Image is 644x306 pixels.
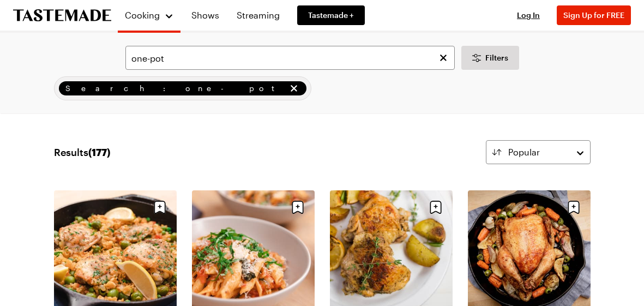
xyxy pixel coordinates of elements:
[485,52,508,63] span: Filters
[425,197,446,218] button: Save recipe
[508,146,540,159] span: Popular
[461,46,519,70] button: Desktop filters
[124,4,174,26] button: Cooking
[149,197,170,218] button: Save recipe
[125,10,160,20] span: Cooking
[557,5,631,25] button: Sign Up for FREE
[486,140,591,164] button: Popular
[563,10,624,20] span: Sign Up for FREE
[563,197,584,218] button: Save recipe
[54,145,110,160] span: Results
[517,10,540,20] span: Log In
[297,5,365,25] a: Tastemade +
[288,82,300,94] button: remove Search: one-pot
[308,10,354,21] span: Tastemade +
[65,82,286,94] span: Search: one-pot
[507,10,550,21] button: Log In
[13,9,111,22] a: To Tastemade Home Page
[437,52,449,64] button: Clear search
[287,197,308,218] button: Save recipe
[88,146,110,158] span: ( 177 )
